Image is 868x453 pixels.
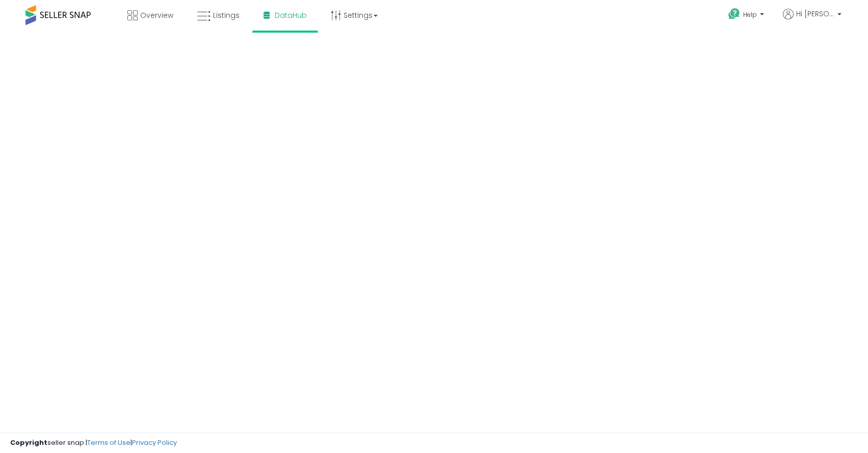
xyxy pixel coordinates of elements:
[728,8,741,20] i: Get Help
[796,9,834,19] span: Hi [PERSON_NAME]
[743,10,757,19] span: Help
[213,10,240,20] span: Listings
[140,10,173,20] span: Overview
[783,9,841,32] a: Hi [PERSON_NAME]
[275,10,307,20] span: DataHub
